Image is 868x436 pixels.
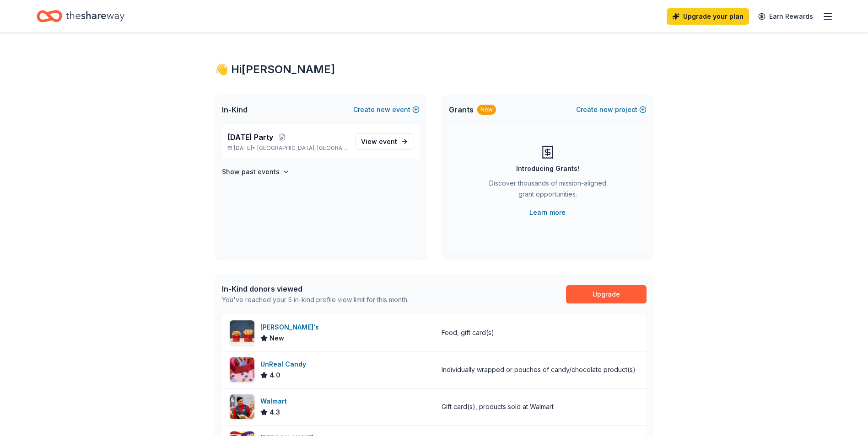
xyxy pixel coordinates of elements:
[361,136,397,147] span: View
[566,285,647,303] a: Upgrade
[222,104,248,115] span: In-Kind
[260,359,310,370] div: UnReal Candy
[37,5,124,27] a: Home
[576,104,647,115] button: Createnewproject
[222,166,280,177] h4: Show past events
[753,8,819,25] a: Earn Rewards
[270,407,280,418] span: 4.3
[260,322,323,333] div: [PERSON_NAME]'s
[442,364,636,375] div: Individually wrapped or pouches of candy/chocolate product(s)
[353,104,420,115] button: Createnewevent
[449,104,474,115] span: Grants
[667,8,749,25] a: Upgrade your plan
[442,401,554,412] div: Gift card(s), products sold at Walmart
[377,104,390,115] span: new
[215,62,654,77] div: 👋 Hi [PERSON_NAME]
[529,207,566,218] a: Learn more
[477,105,496,115] div: New
[222,283,409,294] div: In-Kind donors viewed
[355,133,414,150] a: View event
[257,144,347,152] span: [GEOGRAPHIC_DATA], [GEOGRAPHIC_DATA]
[442,327,494,338] div: Food, gift card(s)
[260,396,291,407] div: Walmart
[230,320,254,345] img: Image for Wendy's
[516,163,579,174] div: Introducing Grants!
[222,294,409,305] div: You've reached your 5 in-kind profile view limit for this month.
[599,104,613,115] span: new
[230,357,254,382] img: Image for UnReal Candy
[227,132,273,143] span: [DATE] Party
[222,166,290,177] button: Show past events
[485,178,610,203] div: Discover thousands of mission-aligned grant opportunities.
[270,333,284,344] span: New
[230,394,254,419] img: Image for Walmart
[379,138,397,145] span: event
[227,144,348,152] p: [DATE] •
[270,370,280,381] span: 4.0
